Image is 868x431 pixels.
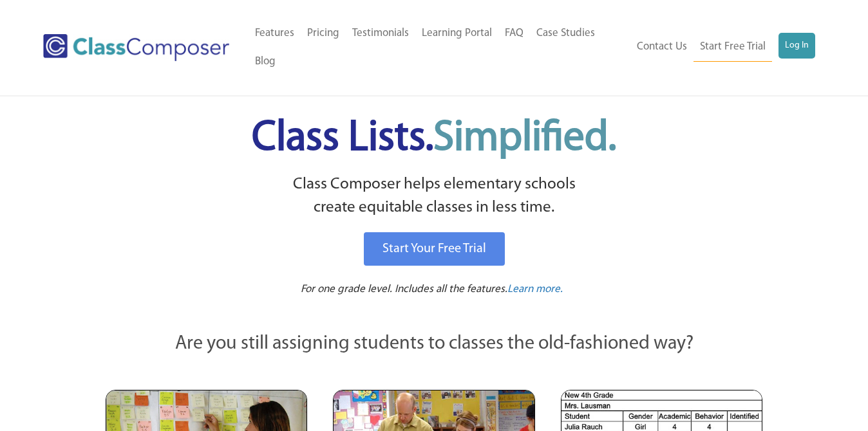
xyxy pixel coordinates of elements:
nav: Header Menu [629,33,815,62]
p: Class Composer helps elementary schools create equitable classes in less time. [104,173,764,220]
a: Log In [778,33,815,59]
a: Learn more. [507,282,563,298]
img: Class Composer [43,34,229,61]
span: Start Your Free Trial [382,243,486,255]
a: Contact Us [630,33,693,61]
a: Case Studies [530,19,601,48]
span: Simplified. [433,118,616,160]
span: Learn more. [507,284,563,295]
span: Class Lists. [252,118,616,160]
p: Are you still assigning students to classes the old-fashioned way? [106,330,762,358]
a: Blog [249,48,282,76]
a: Start Your Free Trial [364,232,505,266]
a: Testimonials [346,19,415,48]
nav: Header Menu [249,19,630,76]
a: Pricing [301,19,346,48]
a: Start Free Trial [693,33,772,62]
a: FAQ [498,19,530,48]
a: Learning Portal [415,19,498,48]
a: Features [249,19,301,48]
span: For one grade level. Includes all the features. [301,284,507,295]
